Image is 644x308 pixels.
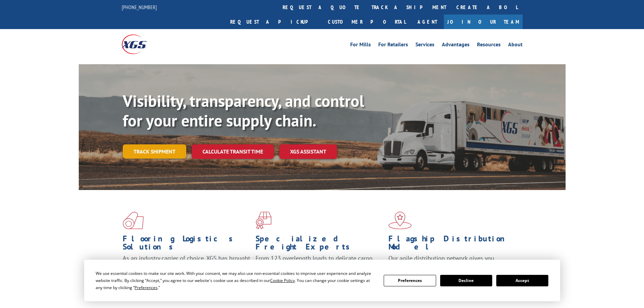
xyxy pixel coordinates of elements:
[442,42,470,49] a: Advantages
[388,235,516,254] h1: Flagship Distribution Model
[123,235,251,254] h1: Flooring Logistics Solutions
[279,144,337,159] a: XGS ASSISTANT
[270,278,295,283] span: Cookie Policy
[350,42,371,49] a: For Mills
[388,254,513,270] span: Our agile distribution network gives you nationwide inventory management on demand.
[388,212,412,229] img: xgs-icon-flagship-distribution-model-red
[123,212,144,229] img: xgs-icon-total-supply-chain-intelligence-red
[477,42,501,49] a: Resources
[135,285,158,290] span: Preferences
[378,42,408,49] a: For Retailers
[411,15,444,29] a: Agent
[122,4,157,10] a: [PHONE_NUMBER]
[508,42,523,49] a: About
[123,90,364,131] b: Visibility, transparency, and control for your entire supply chain.
[84,260,560,301] div: Cookie Consent Prompt
[256,212,271,229] img: xgs-icon-focused-on-flooring-red
[440,275,492,286] button: Decline
[496,275,548,286] button: Accept
[225,15,323,29] a: Request a pickup
[192,144,274,159] a: Calculate transit time
[415,42,434,49] a: Services
[256,235,383,254] h1: Specialized Freight Experts
[444,15,523,29] a: Join Our Team
[256,254,383,284] p: From 123 overlength loads to delicate cargo, our experienced staff knows the best way to move you...
[323,15,411,29] a: Customer Portal
[123,144,186,159] a: Track shipment
[384,275,436,286] button: Preferences
[96,270,376,291] div: We use essential cookies to make our site work. With your consent, we may also use non-essential ...
[123,254,250,278] span: As an industry carrier of choice, XGS has brought innovation and dedication to flooring logistics...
